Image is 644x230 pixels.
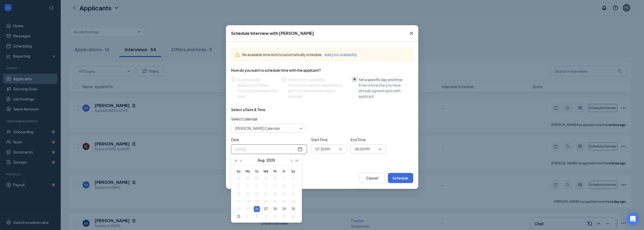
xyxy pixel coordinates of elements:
td: 2025-08-30 [289,205,298,213]
td: 2025-08-26 [252,205,261,213]
button: Aug [258,155,264,165]
th: We [261,167,271,175]
th: Tu [252,167,261,175]
div: 6 [290,214,296,220]
td: 2025-08-31 [234,213,243,220]
button: Close [405,25,418,41]
td: 2025-08-27 [261,205,271,213]
div: Open Intercom Messenger [627,213,639,225]
th: Fr [280,167,289,175]
span: 08:00 PM [355,145,370,153]
span: Start Time [311,137,346,142]
div: Choose an available day and time slot from the interview lead’s calendar [288,82,348,99]
svg: Cross [408,30,414,36]
button: Cancel [360,173,385,183]
div: 27 [263,206,269,212]
span: [PERSON_NAME] Calendar [235,124,280,132]
div: Select from availability [288,77,348,82]
td: 2025-08-28 [271,205,280,213]
button: 2025 [266,155,275,165]
button: Add your availability [324,52,357,57]
td: 2025-09-06 [289,213,298,220]
span: 07:30 PM [315,145,330,153]
div: 2 [254,214,260,220]
th: Mo [243,167,252,175]
div: Schedule Interview with [PERSON_NAME] [231,31,314,36]
div: Set a specific day and time [359,77,409,82]
div: 31 [236,214,242,220]
button: Schedule [388,173,413,183]
td: 2025-09-04 [271,213,280,220]
td: 2025-09-01 [243,213,252,220]
svg: Warning [235,52,240,57]
td: 2025-09-02 [252,213,261,220]
span: Select Calendar [231,116,307,122]
div: 3 [263,214,269,220]
div: How do you want to schedule time with the applicant? [231,68,413,73]
div: 4 [272,214,278,220]
div: Applicant will select from your available time slots [238,82,277,99]
th: Th [271,167,280,175]
span: End Time [350,137,386,142]
input: Aug 26, 2025 [235,146,297,152]
div: 29 [281,206,287,212]
td: 2025-08-29 [280,205,289,213]
td: 2025-09-03 [261,213,271,220]
div: 28 [272,206,278,212]
div: 5 [281,214,287,220]
div: 1 [245,214,251,220]
div: 26 [254,206,260,212]
td: 2025-09-05 [280,213,289,220]
th: Su [234,167,243,175]
div: Select a Date & Time [231,107,265,112]
span: Date [231,137,307,142]
div: No available time slots to automatically schedule. [242,52,409,57]
div: Automatically [238,77,277,82]
div: 30 [290,206,296,212]
div: Enter a time that you have already agreed upon with applicant [359,82,409,99]
th: Sa [289,167,298,175]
